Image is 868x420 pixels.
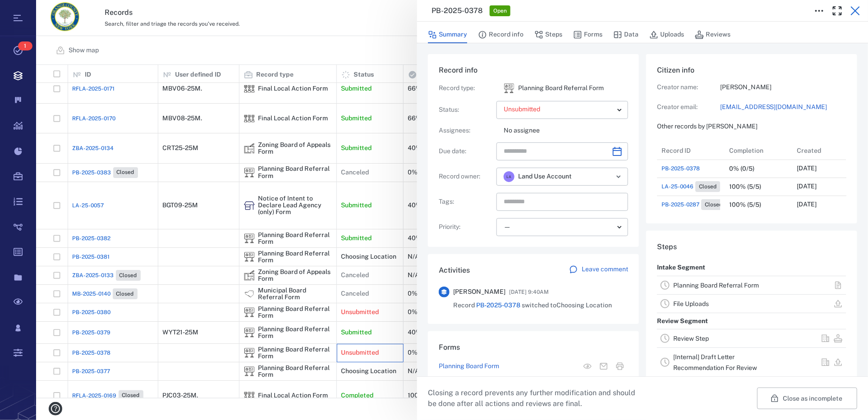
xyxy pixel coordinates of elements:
button: Summary [428,26,467,43]
p: [DATE] [797,200,817,209]
a: [EMAIL_ADDRESS][DOMAIN_NAME] [720,103,846,112]
a: PB-2025-0287Closed [661,199,726,210]
button: Choose date [608,142,626,160]
span: [PERSON_NAME] [453,288,505,297]
button: Uploads [649,26,684,43]
div: Record ID [661,138,691,163]
p: Creator name: [657,83,720,92]
p: Due date : [439,147,493,156]
button: Record info [478,26,524,43]
h6: Record info [439,65,628,76]
span: Closed [697,183,718,191]
button: Print form [612,358,628,374]
p: Closing a record prevents any further modification and should be done after all actions and revie... [428,388,643,409]
span: 1 [18,41,32,50]
div: StepsIntake SegmentPlanning Board Referral FormFile UploadsReview SegmentReview Step[Internal] Dr... [646,231,857,414]
h6: Forms [439,342,628,353]
div: L A [504,171,514,182]
div: Record infoRecord type:icon Planning Board Referral FormPlanning Board Referral FormStatus:Assign... [428,54,639,254]
p: [DATE] [797,164,817,173]
p: Record type : [439,84,493,93]
p: [DATE] [797,182,817,191]
a: File Uploads [673,300,709,307]
p: [PERSON_NAME] [720,83,846,92]
p: Priority : [439,223,493,232]
a: Planning Board Form [439,362,499,371]
div: 100% (5/5) [729,201,761,208]
img: icon Planning Board Referral Form [504,83,514,94]
button: View form in the step [579,358,596,374]
div: ActivitiesLeave comment[PERSON_NAME][DATE] 9:40AMRecord PB-2025-0378 switched toChoosing Location [428,254,639,332]
div: — [504,222,614,232]
button: Reviews [695,26,730,43]
p: Review Segment [657,313,708,329]
p: Creator email: [657,103,720,112]
div: Completion [725,142,792,160]
div: Record ID [657,142,725,160]
p: Record owner : [439,172,493,181]
a: [Internal] Draft Letter Recommendation For Review [673,353,757,371]
p: Status : [439,105,493,114]
p: Leave comment [582,265,628,274]
button: Open [612,170,625,183]
div: FormsPlanning Board FormView form in the stepMail formPrint form [428,331,639,394]
div: Citizen infoCreator name:[PERSON_NAME]Creator email:[EMAIL_ADDRESS][DOMAIN_NAME]Other records by ... [646,54,857,231]
div: 100% (5/5) [729,183,761,190]
div: Completion [729,138,763,163]
h6: Activities [439,265,470,276]
a: LA-25-0046Closed [661,181,720,192]
p: Intake Segment [657,260,705,276]
a: Review Step [673,335,709,342]
a: Planning Board Referral Form [673,282,759,289]
span: Land Use Account [518,172,572,181]
h3: PB-2025-0378 [432,5,482,16]
span: PB-2025-0287 [661,201,699,209]
span: Help [20,6,39,14]
span: Open [491,7,509,15]
a: Leave comment [569,265,628,276]
p: Other records by [PERSON_NAME] [657,122,846,131]
button: Forms [573,26,602,43]
h6: Steps [657,242,846,252]
div: Created [797,138,821,163]
p: Assignees : [439,126,493,135]
a: PB-2025-0378 [661,164,700,173]
button: Data [613,26,638,43]
a: PB-2025-0378 [476,301,520,309]
button: Toggle Fullscreen [828,2,846,20]
span: Record switched to [453,301,612,310]
p: Tags : [439,197,493,206]
button: Steps [534,26,562,43]
button: Close as incomplete [757,388,857,409]
div: 0% (0/5) [729,165,754,172]
p: No assignee [504,126,628,135]
button: Mail form [596,358,612,374]
div: Created [792,142,860,160]
span: Closed [703,201,724,209]
h6: Citizen info [657,65,846,76]
span: [DATE] 9:40AM [509,287,549,297]
span: LA-25-0046 [661,183,693,191]
div: Planning Board Referral Form [504,83,514,94]
button: Close [846,2,864,20]
span: Choosing Location [556,301,612,309]
button: Toggle to Edit Boxes [810,2,828,20]
p: Unsubmitted [504,105,614,114]
p: Planning Board Referral Form [518,84,604,93]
